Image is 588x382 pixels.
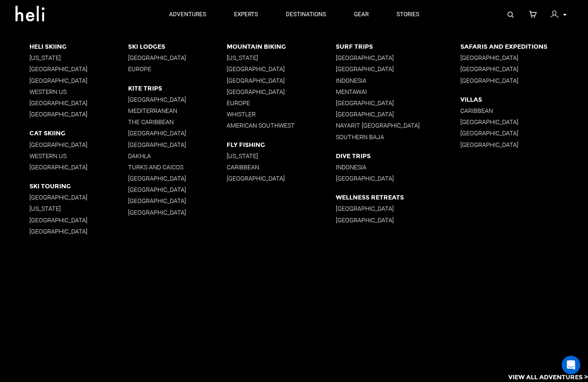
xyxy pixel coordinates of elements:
[128,43,227,50] p: Ski Lodges
[227,65,335,73] p: [GEOGRAPHIC_DATA]
[128,107,227,114] p: Mediterranean
[29,164,128,171] p: [GEOGRAPHIC_DATA]
[336,194,460,201] p: Wellness Retreats
[562,356,580,374] div: Open Intercom Messenger
[336,43,460,50] p: Surf Trips
[460,96,588,103] p: Villas
[128,96,227,103] p: [GEOGRAPHIC_DATA]
[128,197,227,205] p: [GEOGRAPHIC_DATA]
[227,141,335,148] p: Fly Fishing
[128,85,227,92] p: Kite Trips
[29,111,128,118] p: [GEOGRAPHIC_DATA]
[460,130,588,137] p: [GEOGRAPHIC_DATA]
[29,228,128,235] p: [GEOGRAPHIC_DATA]
[227,54,335,61] p: [US_STATE]
[29,43,128,50] p: Heli Skiing
[227,111,335,118] p: Whistler
[29,182,128,190] p: Ski Touring
[336,175,460,182] p: [GEOGRAPHIC_DATA]
[336,152,460,160] p: Dive Trips
[29,130,128,137] p: Cat Skiing
[460,141,588,148] p: [GEOGRAPHIC_DATA]
[336,205,460,212] p: [GEOGRAPHIC_DATA]
[128,175,227,182] p: [GEOGRAPHIC_DATA]
[336,111,460,118] p: [GEOGRAPHIC_DATA]
[227,43,335,50] p: Mountain Biking
[336,122,460,129] p: Nayarit [GEOGRAPHIC_DATA]
[227,88,335,95] p: [GEOGRAPHIC_DATA]
[508,373,588,382] p: View All Adventures >
[128,130,227,137] p: [GEOGRAPHIC_DATA]
[227,99,335,107] p: Europe
[128,54,227,61] p: [GEOGRAPHIC_DATA]
[227,122,335,129] p: American Southwest
[227,164,335,171] p: Caribbean
[128,141,227,148] p: [GEOGRAPHIC_DATA]
[336,54,460,61] p: [GEOGRAPHIC_DATA]
[29,77,128,84] p: [GEOGRAPHIC_DATA]
[29,205,128,212] p: [US_STATE]
[460,54,588,61] p: [GEOGRAPHIC_DATA]
[169,10,206,19] p: adventures
[29,141,128,148] p: [GEOGRAPHIC_DATA]
[29,88,128,95] p: Western US
[227,77,335,84] p: [GEOGRAPHIC_DATA]
[286,10,326,19] p: destinations
[336,77,460,84] p: Indonesia
[336,164,460,171] p: Indonesia
[460,65,588,73] p: [GEOGRAPHIC_DATA]
[460,107,588,114] p: Caribbean
[550,10,558,18] img: signin-icon-3x.png
[29,65,128,73] p: [GEOGRAPHIC_DATA]
[336,88,460,95] p: Mentawai
[29,54,128,61] p: [US_STATE]
[460,43,588,50] p: Safaris and Expeditions
[128,65,227,73] p: Europe
[336,99,460,107] p: [GEOGRAPHIC_DATA]
[29,217,128,224] p: [GEOGRAPHIC_DATA]
[128,118,227,126] p: The Caribbean
[336,217,460,224] p: [GEOGRAPHIC_DATA]
[128,186,227,193] p: [GEOGRAPHIC_DATA]
[128,209,227,216] p: [GEOGRAPHIC_DATA]
[336,133,460,141] p: Southern Baja
[29,99,128,107] p: [GEOGRAPHIC_DATA]
[508,12,514,18] img: search-bar-icon.svg
[29,194,128,201] p: [GEOGRAPHIC_DATA]
[128,164,227,171] p: Turks and Caicos
[460,77,588,84] p: [GEOGRAPHIC_DATA]
[29,152,128,160] p: Western US
[128,152,227,160] p: Dakhla
[227,175,335,182] p: [GEOGRAPHIC_DATA]
[336,65,460,73] p: [GEOGRAPHIC_DATA]
[234,10,258,19] p: experts
[227,152,335,160] p: [US_STATE]
[460,118,588,126] p: [GEOGRAPHIC_DATA]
